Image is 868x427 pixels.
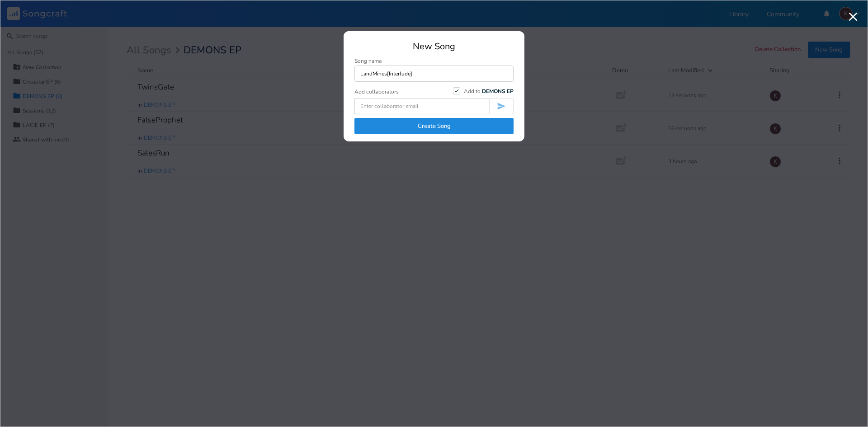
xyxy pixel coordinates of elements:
[354,42,514,51] div: New Song
[354,66,514,82] input: Enter song name
[354,89,399,94] div: Add collaborators
[354,98,489,114] input: Enter collaborator email
[354,118,514,134] button: Create Song
[464,88,514,95] span: Add to
[489,98,514,114] button: Invite
[482,88,514,95] b: DEMONS EP
[354,58,514,64] div: Song name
